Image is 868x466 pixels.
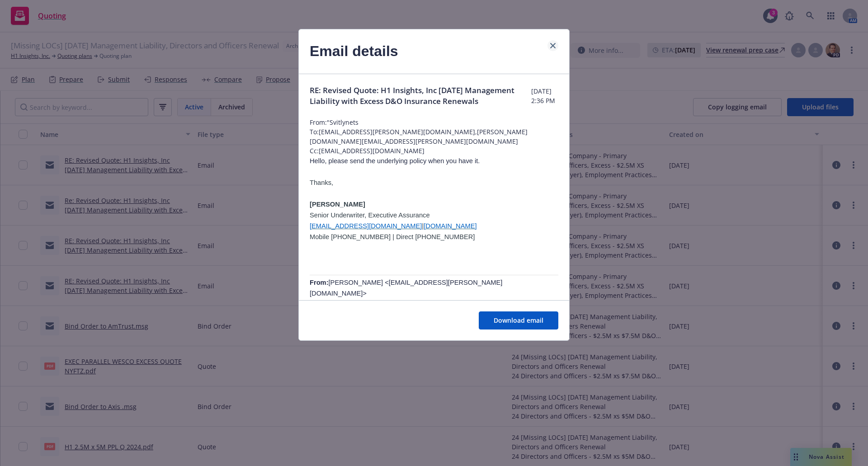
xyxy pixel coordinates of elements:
[310,40,398,63] h1: Email details
[310,85,531,107] span: RE: Revised Quote: H1 Insights, Inc [DATE] Management Liability with Excess D&O Insurance Renewals
[310,179,333,186] span: Thanks,
[310,279,548,373] span: [PERSON_NAME] <[EMAIL_ADDRESS][PERSON_NAME][DOMAIN_NAME]> [DATE] 11:18 AM [PERSON_NAME] <[PERSON_...
[422,222,424,230] span: |
[494,316,543,325] span: Download email
[310,233,475,240] span: Mobile [PHONE_NUMBER] | Direct [PHONE_NUMBER]
[424,222,476,230] a: [DOMAIN_NAME]
[310,118,558,127] span: From: "Svitlynets
[310,127,558,146] span: To: [EMAIL_ADDRESS][PERSON_NAME][DOMAIN_NAME],[PERSON_NAME][DOMAIN_NAME][EMAIL_ADDRESS][PERSON_NA...
[531,86,558,105] span: [DATE] 2:36 PM
[310,222,422,230] a: [EMAIL_ADDRESS][DOMAIN_NAME]
[310,157,480,165] span: Hello, please send the underlying policy when you have it.
[310,279,329,286] span: From:
[479,311,558,329] button: Download email
[310,212,430,219] span: Senior Underwriter, Executive Assurance
[310,146,558,155] span: Cc: [EMAIL_ADDRESS][DOMAIN_NAME]
[547,40,558,51] a: close
[310,201,365,208] span: [PERSON_NAME]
